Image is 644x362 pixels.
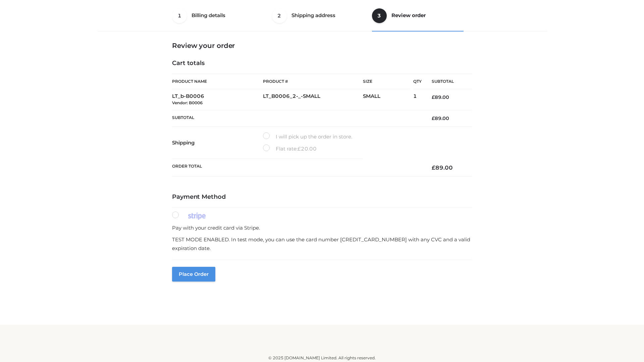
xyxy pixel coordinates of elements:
h4: Cart totals [172,60,472,67]
bdi: 89.00 [432,115,449,121]
bdi: 20.00 [298,145,317,152]
span: £ [432,115,435,121]
div: © 2025 [DOMAIN_NAME] Limited. All rights reserved. [100,355,544,361]
th: Product Name [172,74,263,89]
th: Subtotal [422,74,472,89]
span: £ [432,164,435,171]
th: Shipping [172,127,263,159]
small: Vendor: B0006 [172,100,203,105]
label: I will pick up the order in store. [263,132,352,141]
td: LT_B0006_2-_-SMALL [263,89,363,110]
th: Subtotal [172,110,422,126]
td: 1 [413,89,422,110]
th: Qty [413,74,422,89]
th: Order Total [172,159,422,177]
button: Place order [172,267,215,282]
td: SMALL [363,89,413,110]
bdi: 89.00 [432,164,453,171]
p: TEST MODE ENABLED. In test mode, you can use the card number [CREDIT_CARD_NUMBER] with any CVC an... [172,235,472,252]
h3: Review your order [172,42,472,50]
span: £ [298,145,301,152]
td: LT_b-B0006 [172,89,263,110]
th: Product # [263,74,363,89]
h4: Payment Method [172,193,472,201]
p: Pay with your credit card via Stripe. [172,224,472,232]
bdi: 89.00 [432,94,449,100]
span: £ [432,94,435,100]
label: Flat rate: [263,144,317,153]
th: Size [363,74,410,89]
